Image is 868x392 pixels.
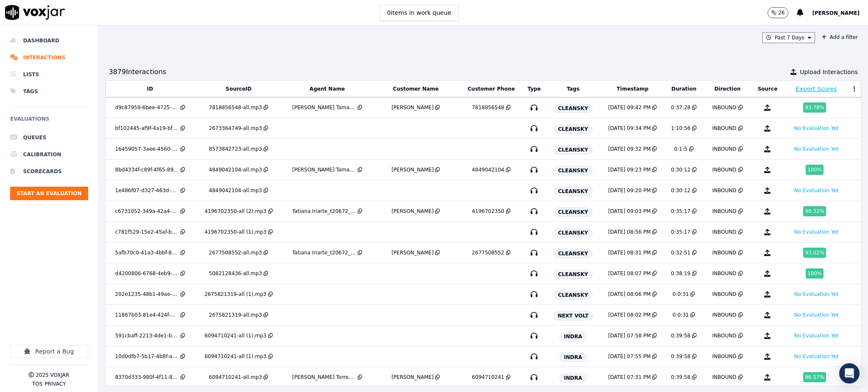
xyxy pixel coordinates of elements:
[671,332,690,339] div: 0:39:58
[671,208,690,215] div: 0:35:17
[559,332,587,341] span: INDRA
[5,5,65,20] img: voxjar logo
[392,166,434,173] div: [PERSON_NAME]
[209,166,262,173] div: 4849042104-all.mp3
[115,332,179,339] div: 591cbaff-2213-4de1-b414-c2ab5cd30855
[10,32,88,49] a: Dashboard
[554,124,593,134] span: CLEANSKY
[115,312,179,318] div: 11867b03-81e4-424f-a19a-76658fa3f98d
[812,10,860,16] span: [PERSON_NAME]
[292,249,356,256] div: Tatiana Iriarte_t20672_CLEANSKY
[674,146,687,152] div: 0:1:5
[554,166,593,175] span: CLEANSKY
[204,208,266,215] div: 4196702350-all (2).mp3
[115,208,179,215] div: c6731052-349a-42a4-b4bf-3ecb497f58ba
[204,332,266,339] div: 6094710241-all (1).mp3
[392,104,434,111] div: [PERSON_NAME]
[803,248,826,258] div: 93.02 %
[115,187,179,194] div: 1e486f07-d327-463d-b28e-55591e5e1234
[209,270,262,277] div: 5082128436-all.mp3
[292,208,356,215] div: Tatiana Iriarte_t20672_CLEANSKY
[608,353,651,360] div: [DATE] 07:55 PM
[10,129,88,146] li: Queues
[671,374,690,381] div: 0:39:58
[608,104,651,111] div: [DATE] 09:42 PM
[115,166,179,173] div: 8bd4334f-c89f-4f65-89ca-6f8ca246ed4e
[608,166,651,173] div: [DATE] 09:23 PM
[712,374,737,381] div: INBOUND
[567,86,579,92] button: Tags
[472,374,504,381] div: 6094710241
[467,86,515,92] button: Customer Phone
[791,351,842,362] button: No Evaluation Yet
[209,146,262,152] div: 8573842723-all.mp3
[671,86,696,92] button: Duration
[115,125,179,132] div: bf102445-af9f-4a19-bf2a-4ff0c7ed10bd
[671,353,690,360] div: 0:39:58
[712,291,737,298] div: INBOUND
[812,8,868,18] button: [PERSON_NAME]
[472,249,504,256] div: 2677508552
[758,86,778,92] button: Source
[791,331,842,341] button: No Evaluation Yet
[791,185,842,196] button: No Evaluation Yet
[10,187,88,200] button: Start an Evaluation
[712,229,737,235] div: INBOUND
[806,268,823,279] div: 100 %
[796,85,837,93] button: Export Scores
[554,228,593,237] span: CLEANSKY
[10,146,88,163] li: Calibration
[818,32,861,42] button: Add a filter
[712,146,737,152] div: INBOUND
[392,374,434,381] div: [PERSON_NAME]
[800,68,858,76] span: Upload Interactions
[115,229,179,235] div: c781f529-15e2-45af-bcda-ff15742d7367
[608,374,651,381] div: [DATE] 07:31 PM
[617,86,648,92] button: Timestamp
[712,104,737,111] div: INBOUND
[292,104,356,111] div: [PERSON_NAME] Tamayo_c20987_CLEANSKY
[671,166,690,173] div: 0:30:12
[147,86,153,92] button: ID
[803,206,826,216] div: 90.32 %
[109,67,167,77] div: 3879 Interaction s
[115,146,179,152] div: 16459057-3aee-4560-9757-9550ad417667
[10,163,88,180] li: Scorecards
[209,104,262,111] div: 7818856548-all.mp3
[768,7,788,18] button: 26
[209,187,262,194] div: 4849042104-all.mp3
[673,291,689,298] div: 0:0:31
[209,312,262,318] div: 2675821319-all.mp3
[715,86,741,92] button: Direction
[554,290,593,300] span: CLEANSKY
[554,207,593,217] span: CLEANSKY
[791,289,842,299] button: No Evaluation Yet
[554,270,593,279] span: CLEANSKY
[309,86,345,92] button: Agent Name
[608,187,651,194] div: [DATE] 09:20 PM
[608,332,651,339] div: [DATE] 07:58 PM
[204,229,266,235] div: 4196702350-all (1).mp3
[115,104,179,111] div: d9c87959-6bee-4725-bf2e-e989ebc04c69
[671,187,690,194] div: 0:30:12
[712,332,737,339] div: INBOUND
[791,310,842,320] button: No Evaluation Yet
[554,145,593,155] span: CLEANSKY
[608,249,651,256] div: [DATE] 08:31 PM
[10,83,88,100] a: Tags
[778,9,785,16] p: 26
[10,345,88,358] button: Report a Bug
[608,291,651,298] div: [DATE] 08:06 PM
[10,49,88,66] li: Interactions
[791,144,842,154] button: No Evaluation Yet
[209,125,262,132] div: 2673364749-all.mp3
[671,104,690,111] div: 0:37:28
[204,291,266,298] div: 2675821319-all (1).mp3
[472,166,504,173] div: 4849042104
[712,208,737,215] div: INBOUND
[554,104,593,113] span: CLEANSKY
[392,249,434,256] div: [PERSON_NAME]
[712,249,737,256] div: INBOUND
[10,114,88,129] h6: Evaluations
